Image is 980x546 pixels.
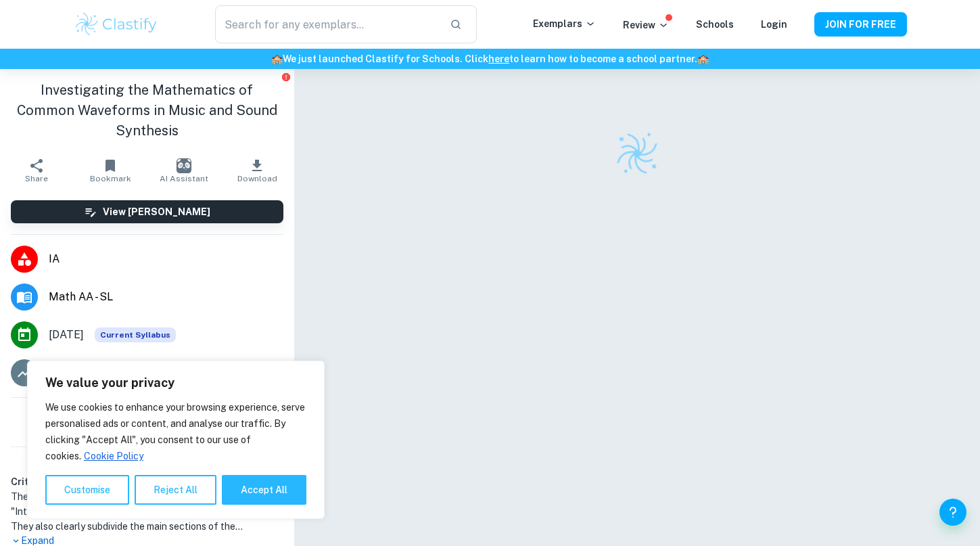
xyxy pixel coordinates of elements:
span: IA [49,251,283,267]
button: View [PERSON_NAME] [11,200,283,223]
button: Report issue [281,72,291,82]
h6: Examiner's summary [5,453,289,469]
span: 🏫 [271,53,283,64]
button: Reject All [135,475,216,505]
img: Clastify logo [610,127,665,181]
img: Clastify logo [74,11,160,38]
p: Review [623,18,669,32]
button: Help and Feedback [939,499,966,526]
span: 🏫 [697,53,709,64]
span: Current Syllabus [95,327,176,342]
button: Bookmark [74,152,147,189]
button: Accept All [222,475,306,505]
h6: View [PERSON_NAME] [103,204,210,219]
span: AI Assistant [160,174,208,183]
div: We value your privacy [27,361,325,519]
button: AI Assistant [147,152,220,189]
span: Bookmark [90,174,131,183]
a: Schools [696,19,734,30]
h1: The student provides a correct division into sections such as "Introduction", Exploration", "Conc... [11,489,283,534]
h6: We just launched Clastify for Schools. Click to learn how to become a school partner. [3,51,977,66]
a: here [488,53,509,64]
button: Customise [45,475,129,505]
p: Exemplars [533,16,596,31]
p: We value your privacy [45,375,306,391]
p: We use cookies to enhance your browsing experience, serve personalised ads or content, and analys... [45,399,306,464]
span: Math AA - SL [49,289,283,305]
span: Download [237,174,277,183]
input: Search for any exemplars... [215,5,438,43]
button: Download [220,152,294,189]
span: Share [25,174,48,183]
h6: Criterion A [ 3 / 4 ]: [11,474,283,489]
div: This exemplar is based on the current syllabus. Feel free to refer to it for inspiration/ideas wh... [95,327,176,342]
button: JOIN FOR FREE [814,12,907,37]
img: AI Assistant [177,158,191,173]
span: [DATE] [49,327,84,343]
a: Login [761,19,787,30]
h1: Investigating the Mathematics of Common Waveforms in Music and Sound Synthesis [11,80,283,141]
a: Cookie Policy [83,450,144,462]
